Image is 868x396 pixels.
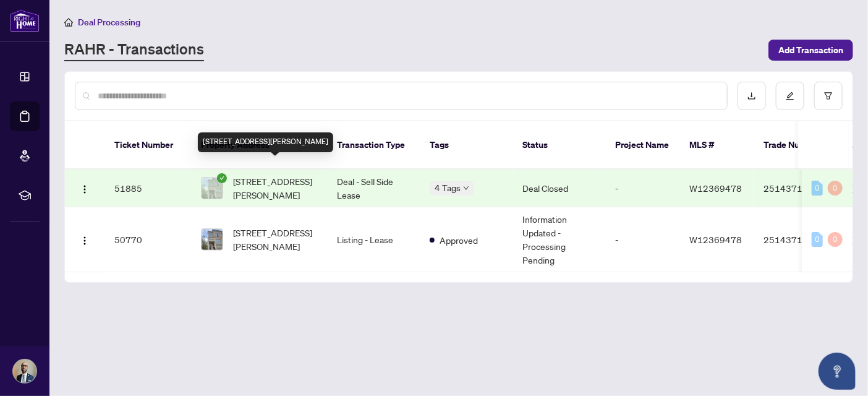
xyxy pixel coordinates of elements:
[605,170,679,207] td: -
[754,207,840,272] td: 2514371
[75,178,95,198] button: Logo
[776,82,804,110] button: edit
[64,18,73,27] span: home
[819,353,856,390] button: Open asap
[10,9,40,32] img: logo
[191,121,327,170] th: Property Address
[440,233,478,247] span: Approved
[513,121,605,170] th: Status
[80,236,90,246] img: Logo
[198,132,333,152] div: [STREET_ADDRESS][PERSON_NAME]
[689,183,742,194] span: W12369478
[420,121,513,170] th: Tags
[605,207,679,272] td: -
[768,40,853,61] button: Add Transaction
[327,170,420,207] td: Deal - Sell Side Lease
[786,92,794,100] span: edit
[80,184,90,194] img: Logo
[202,229,223,250] img: thumbnail-img
[738,82,766,110] button: download
[327,207,420,272] td: Listing - Lease
[679,121,754,170] th: MLS #
[64,39,204,61] a: RAHR - Transactions
[104,121,191,170] th: Ticket Number
[463,185,469,191] span: down
[233,174,317,202] span: [STREET_ADDRESS][PERSON_NAME]
[104,170,191,207] td: 51885
[202,178,223,199] img: thumbnail-img
[778,40,843,60] span: Add Transaction
[689,234,742,245] span: W12369478
[217,173,227,183] span: check-circle
[814,82,843,110] button: filter
[327,121,420,170] th: Transaction Type
[812,181,823,196] div: 0
[754,170,840,207] td: 2514371
[75,230,95,249] button: Logo
[828,181,843,196] div: 0
[13,359,36,383] img: Profile Icon
[812,232,823,247] div: 0
[435,181,461,195] span: 4 Tags
[828,232,843,247] div: 0
[233,226,317,253] span: [STREET_ADDRESS][PERSON_NAME]
[513,207,605,272] td: Information Updated - Processing Pending
[78,17,140,28] span: Deal Processing
[104,207,191,272] td: 50770
[747,92,756,100] span: download
[513,170,605,207] td: Deal Closed
[754,121,840,170] th: Trade Number
[824,92,833,100] span: filter
[605,121,679,170] th: Project Name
